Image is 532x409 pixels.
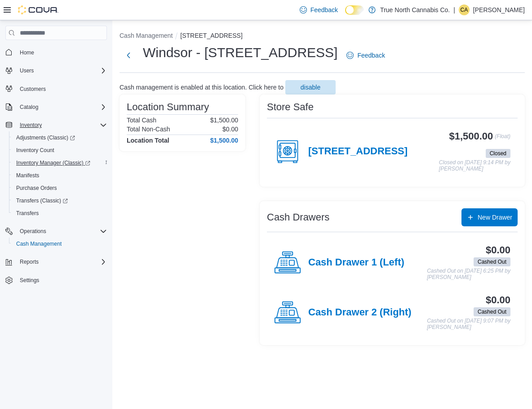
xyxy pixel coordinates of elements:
[222,126,238,133] p: $0.00
[127,126,170,133] h6: Total Non-Cash
[308,307,412,319] h4: Cash Drawer 2 (Right)
[9,194,111,207] a: Transfers (Classic)
[486,245,510,256] h3: $0.00
[16,172,39,179] span: Manifests
[13,145,58,156] a: Inventory Count
[13,183,61,193] a: Purchase Orders
[2,225,111,238] button: Operations
[13,208,42,219] a: Transfers
[343,46,388,64] a: Feedback
[16,240,62,247] span: Cash Management
[449,131,493,142] h3: $1,500.00
[16,120,107,130] span: Inventory
[180,32,242,39] button: [STREET_ADDRESS]
[427,268,510,280] p: Cashed Out on [DATE] 6:25 PM by [PERSON_NAME]
[13,170,107,181] span: Manifests
[486,295,510,306] h3: $0.00
[478,258,506,266] span: Cashed Out
[9,131,111,144] a: Adjustments (Classic)
[16,210,39,217] span: Transfers
[2,82,111,95] button: Customers
[127,102,209,112] h3: Location Summary
[301,83,320,92] span: disable
[16,159,90,166] span: Inventory Manager (Classic)
[13,195,107,206] span: Transfers (Classic)
[143,44,337,62] h1: Windsor - [STREET_ADDRESS]
[285,80,336,94] button: disable
[427,318,510,330] p: Cashed Out on [DATE] 9:07 PM by [PERSON_NAME]
[16,65,37,76] button: Users
[16,102,42,112] button: Catalog
[453,4,455,15] p: |
[20,103,38,111] span: Catalog
[2,256,111,268] button: Reports
[461,208,518,226] button: New Drawer
[16,226,50,237] button: Operations
[16,65,107,76] span: Users
[120,46,137,64] button: Next
[2,101,111,113] button: Catalog
[16,197,68,204] span: Transfers (Classic)
[120,31,525,42] nav: An example of EuiBreadcrumbs
[16,46,107,58] span: Home
[16,226,107,237] span: Operations
[490,149,506,157] span: Closed
[9,169,111,182] button: Manifests
[13,170,43,181] a: Manifests
[9,157,111,169] a: Inventory Manager (Classic)
[16,134,75,141] span: Adjustments (Classic)
[310,5,338,14] span: Feedback
[210,117,238,124] p: $1,500.00
[13,195,71,206] a: Transfers (Classic)
[20,121,42,129] span: Inventory
[13,208,107,219] span: Transfers
[267,212,329,223] h3: Cash Drawers
[13,183,107,193] span: Purchase Orders
[120,32,173,39] button: Cash Management
[308,257,404,269] h4: Cash Drawer 1 (Left)
[16,120,45,130] button: Inventory
[16,274,107,286] span: Settings
[13,132,79,143] a: Adjustments (Classic)
[13,157,94,168] a: Inventory Manager (Classic)
[127,117,156,124] h6: Total Cash
[20,277,39,284] span: Settings
[13,238,65,249] a: Cash Management
[478,213,512,222] span: New Drawer
[459,4,470,15] div: Cheyenne Abbott
[20,258,39,265] span: Reports
[16,102,107,112] span: Catalog
[2,119,111,131] button: Inventory
[474,257,510,266] span: Cashed Out
[13,132,107,143] span: Adjustments (Classic)
[20,85,46,93] span: Customers
[9,182,111,194] button: Purchase Orders
[5,42,107,310] nav: Complex example
[345,5,364,15] input: Dark Mode
[9,238,111,250] button: Cash Management
[120,84,284,91] p: Cash management is enabled at this location. Click here to
[308,146,408,157] h4: [STREET_ADDRESS]
[473,4,525,15] p: [PERSON_NAME]
[20,49,34,56] span: Home
[16,256,107,267] span: Reports
[478,308,506,316] span: Cashed Out
[380,4,450,15] p: True North Cannabis Co.
[127,137,169,144] h4: Location Total
[439,160,510,172] p: Closed on [DATE] 9:14 PM by [PERSON_NAME]
[357,51,385,60] span: Feedback
[474,307,510,316] span: Cashed Out
[296,1,341,19] a: Feedback
[16,83,107,94] span: Customers
[13,238,107,249] span: Cash Management
[345,15,346,15] span: Dark Mode
[20,67,34,74] span: Users
[13,145,107,156] span: Inventory Count
[495,131,510,147] p: (Float)
[9,144,111,157] button: Inventory Count
[16,275,43,286] a: Settings
[9,207,111,220] button: Transfers
[2,274,111,287] button: Settings
[267,102,314,112] h3: Store Safe
[16,184,57,192] span: Purchase Orders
